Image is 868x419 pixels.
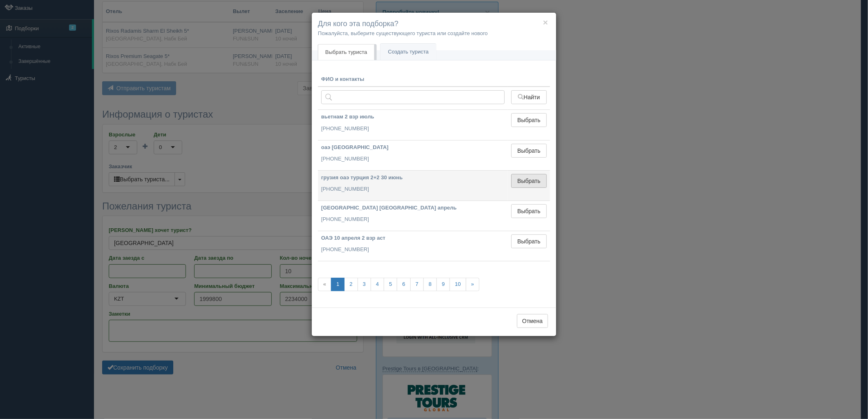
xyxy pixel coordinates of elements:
a: Создать туриста [380,44,436,60]
button: × [543,18,548,27]
b: оаэ [GEOGRAPHIC_DATA] [321,144,389,150]
a: 10 [450,278,466,291]
h4: Для кого эта подборка? [318,19,550,29]
button: Выбрать [511,174,547,188]
a: 4 [371,278,384,291]
a: 7 [410,278,424,291]
b: [GEOGRAPHIC_DATA] [GEOGRAPHIC_DATA] апрель [321,205,457,211]
button: Выбрать [511,113,547,127]
input: Поиск по ФИО, паспорту или контактам [321,90,505,104]
p: [PHONE_NUMBER] [321,125,505,133]
p: [PHONE_NUMBER] [321,185,505,193]
a: » [466,278,479,291]
button: Выбрать [511,144,547,158]
a: 6 [397,278,410,291]
a: 1 [331,278,345,291]
p: Пожалуйста, выберите существующего туриста или создайте нового [318,29,550,37]
button: Выбрать [511,234,547,248]
a: 3 [358,278,371,291]
p: [PHONE_NUMBER] [321,246,505,254]
span: « [318,278,331,291]
a: 2 [344,278,358,291]
b: ОАЭ 10 апреля 2 взр аст [321,235,385,241]
a: Выбрать туриста [318,44,374,60]
b: грузия оаэ турция 2+2 30 июнь [321,174,403,181]
button: Найти [511,90,547,104]
a: 8 [423,278,437,291]
p: [PHONE_NUMBER] [321,216,505,223]
p: [PHONE_NUMBER] [321,155,505,163]
button: Отмена [517,314,548,328]
th: ФИО и контакты [318,72,508,87]
button: Выбрать [511,204,547,218]
a: 5 [384,278,397,291]
b: вьетнам 2 взр июль [321,114,374,120]
a: 9 [436,278,450,291]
